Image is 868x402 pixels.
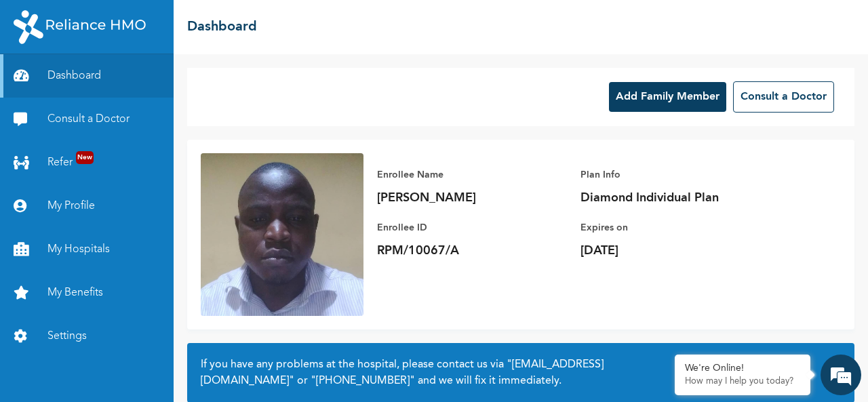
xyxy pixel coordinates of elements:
p: [PERSON_NAME] [377,190,567,206]
p: Enrollee ID [377,220,567,236]
p: Plan Info [580,167,770,183]
p: Enrollee Name [377,167,567,183]
div: We're Online! [685,363,800,374]
img: Enrollee [201,153,363,316]
span: New [76,151,94,164]
button: Add Family Member [609,82,726,112]
a: "[PHONE_NUMBER]" [311,376,415,386]
img: RelianceHMO's Logo [14,10,146,44]
p: How may I help you today? [685,376,800,387]
p: RPM/10067/A [377,243,567,259]
h2: If you have any problems at the hospital, please contact us via or and we will fix it immediately. [201,357,841,389]
button: Consult a Doctor [733,81,834,113]
h2: Dashboard [187,17,257,37]
p: [DATE] [580,243,770,259]
p: Diamond Individual Plan [580,190,770,206]
p: Expires on [580,220,770,236]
